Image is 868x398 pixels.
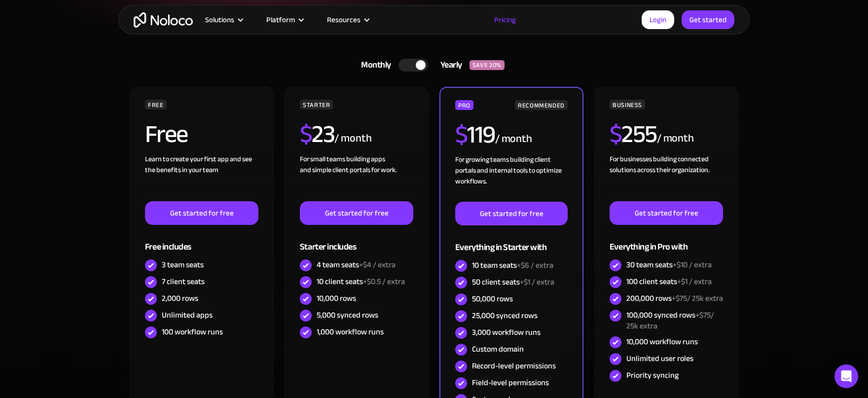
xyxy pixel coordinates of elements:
[300,111,312,157] span: $
[327,13,361,26] div: Resources
[610,111,622,157] span: $
[317,276,405,287] div: 10 client seats
[162,259,204,270] div: 3 team seats
[626,293,723,304] div: 200,000 rows
[495,131,532,147] div: / month
[642,10,674,29] a: Login
[300,154,413,201] div: For small teams building apps and simple client portals for work. ‍
[626,276,712,287] div: 100 client seats
[300,201,413,225] a: Get started for free
[145,225,258,257] div: Free includes
[472,361,556,371] div: Record-level permissions
[834,364,858,388] div: Open Intercom Messenger
[193,13,254,26] div: Solutions
[682,10,734,29] a: Get started
[162,276,205,287] div: 7 client seats
[626,308,714,333] span: +$75/ 25k extra
[673,257,712,272] span: +$10 / extra
[162,310,213,321] div: Unlimited apps
[472,310,538,321] div: 25,000 synced rows
[300,225,413,257] div: Starter includes
[455,100,473,110] div: PRO
[334,131,371,146] div: / month
[317,326,384,337] div: 1,000 workflow runs
[134,12,193,28] a: home
[482,13,528,26] a: Pricing
[517,258,553,273] span: +$6 / extra
[515,100,568,110] div: RECOMMENDED
[472,277,554,288] div: 50 client seats
[254,13,315,26] div: Platform
[455,154,568,202] div: For growing teams building client portals and internal tools to optimize workflows.
[626,336,698,347] div: 10,000 workflow runs
[363,274,405,289] span: +$0.5 / extra
[205,13,234,26] div: Solutions
[428,58,470,72] div: Yearly
[626,370,679,381] div: Priority syncing
[145,154,258,201] div: Learn to create your first app and see the benefits in your team ‍
[472,377,549,388] div: Field-level permissions
[610,201,723,225] a: Get started for free
[472,327,541,338] div: 3,000 workflow runs
[472,344,524,355] div: Custom domain
[677,274,712,289] span: +$1 / extra
[162,293,198,304] div: 2,000 rows
[657,131,694,146] div: / month
[455,225,568,257] div: Everything in Starter with
[359,257,396,272] span: +$4 / extra
[520,275,554,289] span: +$1 / extra
[315,13,380,26] div: Resources
[455,202,568,225] a: Get started for free
[300,100,333,109] div: STARTER
[472,260,553,271] div: 10 team seats
[349,58,398,72] div: Monthly
[145,201,258,225] a: Get started for free
[626,259,712,270] div: 30 team seats
[455,111,468,158] span: $
[610,100,645,109] div: BUSINESS
[610,122,657,146] h2: 255
[317,259,396,270] div: 4 team seats
[266,13,295,26] div: Platform
[470,60,505,70] div: SAVE 20%
[145,100,167,109] div: FREE
[455,122,495,147] h2: 119
[300,122,335,146] h2: 23
[317,310,378,321] div: 5,000 synced rows
[472,293,513,304] div: 50,000 rows
[626,310,723,331] div: 100,000 synced rows
[610,154,723,201] div: For businesses building connected solutions across their organization. ‍
[672,291,723,306] span: +$75/ 25k extra
[610,225,723,257] div: Everything in Pro with
[162,326,223,337] div: 100 workflow runs
[317,293,356,304] div: 10,000 rows
[626,353,693,364] div: Unlimited user roles
[145,122,188,146] h2: Free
